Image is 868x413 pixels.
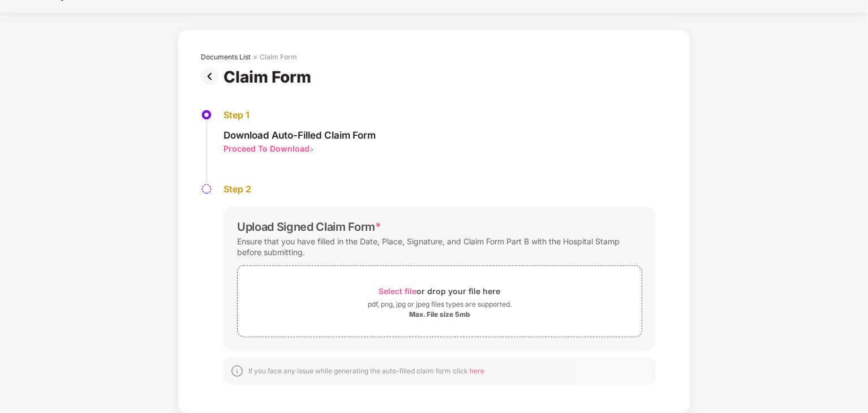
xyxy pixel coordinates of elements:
div: Max. File size 5mb [409,310,470,319]
div: Claim Form [260,53,297,62]
img: svg+xml;base64,PHN2ZyBpZD0iU3RlcC1BY3RpdmUtMzJ4MzIiIHhtbG5zPSJodHRwOi8vd3d3LnczLm9yZy8yMDAwL3N2Zy... [201,109,212,121]
span: > [310,145,314,153]
div: Upload Signed Claim Form [237,220,381,234]
span: Select file [379,286,417,296]
div: Documents List [201,53,251,62]
span: here [470,367,484,375]
div: Proceed To Download [224,143,310,154]
img: svg+xml;base64,PHN2ZyBpZD0iSW5mb18tXzMyeDMyIiBkYXRhLW5hbWU9IkluZm8gLSAzMngzMiIgeG1sbnM9Imh0dHA6Ly... [230,364,244,378]
span: Select fileor drop your file herepdf, png, jpg or jpeg files types are supported.Max. File size 5mb [238,274,642,328]
div: > [253,53,257,62]
img: svg+xml;base64,PHN2ZyBpZD0iUHJldi0zMngzMiIgeG1sbnM9Imh0dHA6Ly93d3cudzMub3JnLzIwMDAvc3ZnIiB3aWR0aD... [201,67,224,85]
div: Step 2 [224,183,656,195]
div: If you face any issue while generating the auto-filled claim form click [248,367,484,376]
div: or drop your file here [379,283,501,299]
div: Step 1 [224,109,376,121]
div: Claim Form [224,67,316,87]
img: svg+xml;base64,PHN2ZyBpZD0iU3RlcC1QZW5kaW5nLTMyeDMyIiB4bWxucz0iaHR0cDovL3d3dy53My5vcmcvMjAwMC9zdm... [201,183,212,195]
div: pdf, png, jpg or jpeg files types are supported. [368,299,512,310]
div: Ensure that you have filled in the Date, Place, Signature, and Claim Form Part B with the Hospita... [237,234,642,260]
div: Download Auto-Filled Claim Form [224,129,376,141]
